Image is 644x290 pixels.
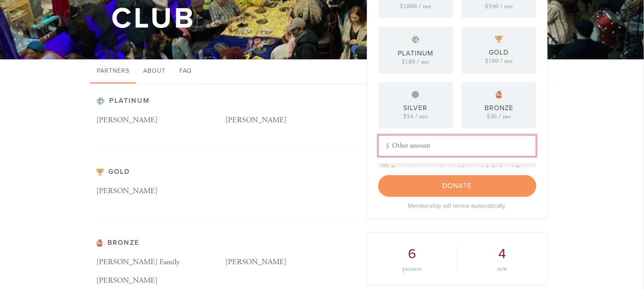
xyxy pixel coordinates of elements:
[412,91,420,99] img: pp-silver.svg
[411,35,420,44] img: pp-platinum.svg
[398,48,434,59] div: Platinum
[402,59,429,65] div: $180 / mo
[378,201,537,210] div: Membership will renew automatically.
[470,266,534,272] div: new
[96,239,103,247] img: pp-bronze.svg
[225,114,354,126] p: [PERSON_NAME]
[90,59,136,83] a: Partners
[489,47,509,58] div: Gold
[96,168,354,176] h3: Gold
[96,114,225,126] p: [PERSON_NAME]
[225,256,354,268] p: [PERSON_NAME]
[96,185,225,197] p: [PERSON_NAME]
[96,97,354,105] h3: Platinum
[378,163,537,168] div: Your custom amount must at least match the lowest Partner level. You can use our to donate any am...
[485,3,513,9] div: $540 / mo
[495,36,503,43] img: pp-gold.svg
[496,91,503,99] img: pp-bronze.svg
[96,239,354,247] h3: Bronze
[136,59,172,83] a: About
[96,275,225,287] p: [PERSON_NAME]
[380,246,444,262] h2: 6
[96,97,105,105] img: pp-platinum.svg
[485,103,514,113] div: Bronze
[470,246,534,262] h2: 4
[96,169,104,176] img: pp-gold.svg
[400,3,431,9] div: $1800 / mo
[378,135,537,157] input: Other amount
[380,266,444,272] div: partners
[487,113,511,120] div: $36 / mo
[172,59,199,83] a: FAQ
[404,103,428,113] div: Silver
[96,256,225,268] p: [PERSON_NAME] Family
[404,113,428,120] div: $54 / mo
[485,58,513,64] div: $100 / mo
